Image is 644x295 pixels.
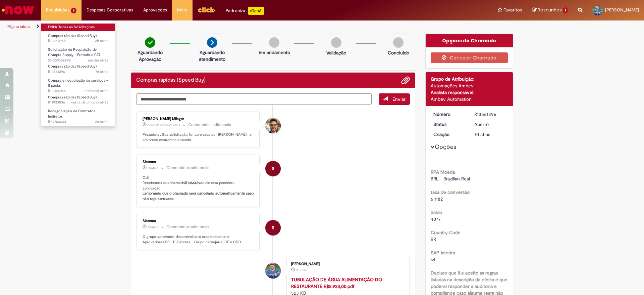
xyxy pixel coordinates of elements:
time: 24/09/2025 07:55:55 [95,69,108,74]
span: Compras rápidas (Speed Buy) [48,95,97,100]
b: RPA Moeda [431,169,455,175]
span: 7d atrás [296,268,307,272]
p: Prezado(a), Sua solicitação foi aprovada por [PERSON_NAME] , e em breve estaremos atuando. [143,132,254,142]
time: 24/09/2025 07:55:54 [474,131,490,137]
span: um dia atrás [88,58,108,63]
time: 24/09/2025 07:55:35 [296,268,307,272]
span: R13580968 [48,38,108,44]
time: 24/09/2025 07:56:03 [148,225,158,229]
a: Aberto R09766643 : Renegociação de Contratos - Indiretos [41,108,115,122]
div: [PERSON_NAME] [291,262,403,266]
div: Sistema [143,160,254,164]
span: 2a atrás [95,119,108,124]
time: 10/04/2023 12:31:47 [95,119,108,124]
span: 5 mês(es) atrás [84,88,108,93]
span: SR000582296 [48,58,108,63]
span: s4 [431,256,435,262]
span: Compras rápidas (Speed Buy) [48,64,97,69]
span: 6.1182 [431,196,443,202]
span: R13561396 [48,69,108,75]
a: Aberto R11933836 : Compras rápidas (Speed Buy) [41,94,115,106]
span: More [177,7,187,13]
ul: Requisições [41,20,115,126]
dt: Status [428,121,470,128]
span: 7d atrás [148,225,158,229]
img: check-circle-green.png [145,37,155,48]
b: R13561396 [185,180,202,185]
span: Rascunhos [538,7,562,13]
span: R13044066 [48,88,108,94]
span: Renegociação de Contratos - Indiretos [48,109,98,119]
div: Sistema [143,219,254,223]
div: Automações Ambev [431,82,508,89]
small: Comentários adicionais [166,165,209,171]
p: O grupo aprovador disponível para esse incidente é: Aprovadores SB - F. Cebrasa - Grupo cervejari... [143,234,254,245]
div: Felipe Filgueiras Milagre [265,118,281,133]
img: img-circle-grey.png [331,37,341,48]
time: 13/05/2025 13:28:52 [84,88,108,93]
span: [PERSON_NAME] [605,7,639,13]
a: Aberto R13561396 : Compras rápidas (Speed Buy) [41,63,115,75]
time: 24/09/2025 07:56:05 [148,166,158,170]
button: Adicionar anexos [401,76,410,85]
p: Em andamento [259,49,290,56]
button: Enviar [379,93,410,105]
div: Opções do Chamado [426,34,513,47]
a: Rascunhos [532,7,568,13]
dt: Criação [428,131,470,138]
div: R13561396 [474,111,505,118]
img: arrow-next.png [207,37,217,48]
div: Aberto [474,121,505,128]
b: Lembrando que o chamado será cancelado automaticamente caso não seja aprovado. [143,191,255,201]
b: taxa de conversão [431,189,470,195]
img: click_logo_yellow_360x200.png [198,5,216,15]
span: BRL - Brazilian Real [431,176,470,182]
p: Aguardando atendimento [196,49,228,62]
button: Cancelar Chamado [431,52,508,63]
a: Exibir Todas as Solicitações [41,24,115,31]
textarea: Digite sua mensagem aqui... [136,93,372,105]
div: Padroniza [226,7,264,15]
span: 6 [71,8,76,13]
span: Favoritos [503,7,522,13]
small: Comentários adicionais [188,122,231,128]
span: Enviar [392,96,406,102]
span: 4077 [431,216,441,222]
b: Saldo [431,209,442,215]
a: TUBULAÇÃO DE ÁGUA ALIMENTAÇÃO DO RESTAURANTE R$8.923,00.pdf [291,277,382,289]
div: Raimundo Vital De Faria Barcelos Junior [265,263,281,279]
span: BR [431,236,436,242]
a: Aberto R13044066 : Compra e negociação de serviços - 8 packs [41,77,115,91]
span: Despesas Corporativas [87,7,133,13]
p: Olá! Recebemos seu chamado e ele esta pendente aprovação. [143,175,254,202]
p: Concluído [388,49,409,56]
div: Ambev Automation [431,96,508,102]
span: Compra e negociação de serviços - 8 packs [48,78,108,88]
b: SAP Interim [431,250,455,256]
b: Country Code [431,229,461,236]
time: 29/09/2025 09:01:16 [88,58,108,63]
span: Requisições [46,7,69,13]
small: Comentários adicionais [166,224,209,230]
span: Compras rápidas (Speed Buy) [48,33,97,38]
span: Solicitação de Requisição de Compra Supply - Fretado e PAT [48,47,100,57]
span: 7d atrás [95,69,108,74]
span: R09766643 [48,119,108,125]
div: Analista responsável: [431,89,508,96]
p: Validação [326,49,346,56]
div: [PERSON_NAME] Milagre [143,117,254,121]
a: Aberto R13580968 : Compras rápidas (Speed Buy) [41,32,115,45]
span: 7d atrás [148,166,158,170]
div: 24/09/2025 07:55:54 [474,131,505,138]
span: S [272,220,274,236]
span: 2h atrás [95,38,108,43]
span: 7d atrás [474,131,490,137]
span: S [272,161,274,177]
a: Página inicial [7,24,31,29]
p: Aguardando Aprovação [134,49,166,62]
span: cerca de uma hora atrás [148,123,180,127]
div: System [265,220,281,236]
div: Grupo de Atribuição: [431,76,508,82]
span: R11933836 [48,100,108,105]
